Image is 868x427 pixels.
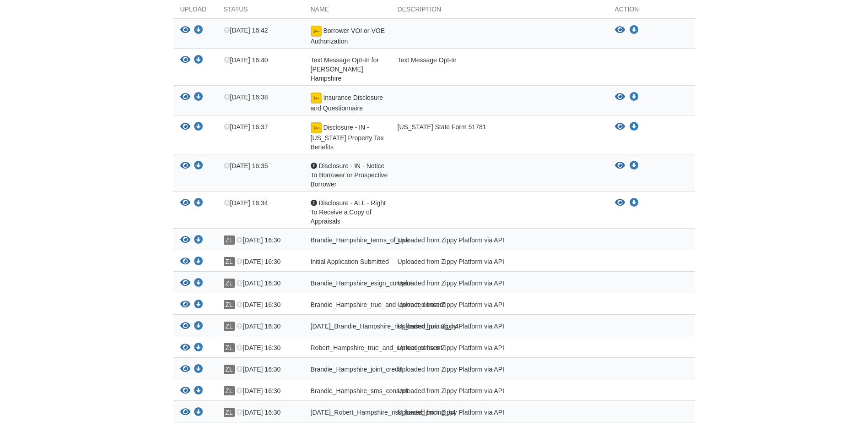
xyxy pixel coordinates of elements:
[180,55,190,65] button: View Text Message Opt-In for Brandie Hampshire
[311,94,383,112] span: Insurance Disclosure and Questionnaire
[224,365,235,374] span: ZL
[236,279,280,287] span: [DATE] 16:30
[615,122,625,131] button: View Disclosure - IN - Indiana Property Tax Benefits
[630,123,639,131] a: Download Disclosure - IN - Indiana Property Tax Benefits
[180,408,190,417] button: View 08-22-2025_Robert_Hampshire_risk_based_pricing_h4
[224,322,235,331] span: ZL
[224,199,268,207] span: [DATE] 16:34
[224,279,235,288] span: ZL
[180,279,190,288] button: View Brandie_Hampshire_esign_consent
[194,163,203,170] a: Download Disclosure - IN - Notice To Borrower or Prospective Borrower
[391,343,608,355] div: Uploaded from Zippy Platform via API
[224,56,268,64] span: [DATE] 16:40
[224,300,235,309] span: ZL
[391,322,608,334] div: Uploaded from Zippy Platform via API
[615,198,625,208] button: View Disclosure - ALL - Right To Receive a Copy of Appraisals
[391,257,608,269] div: Uploaded from Zippy Platform via API
[391,279,608,290] div: Uploaded from Zippy Platform via API
[180,235,190,245] button: View Brandie_Hampshire_terms_of_use
[194,124,203,131] a: Download Disclosure - IN - Indiana Property Tax Benefits
[311,93,322,104] img: Document accepted
[194,237,203,244] a: Download Brandie_Hampshire_terms_of_use
[194,94,203,101] a: Download Insurance Disclosure and Questionnaire
[194,366,203,373] a: Download Brandie_Hampshire_joint_credit
[311,199,386,225] span: Disclosure - ALL - Right To Receive a Copy of Appraisals
[236,366,280,373] span: [DATE] 16:30
[180,322,190,331] button: View 08-22-2025_Brandie_Hampshire_risk_based_pricing_h4
[391,408,608,420] div: Uploaded from Zippy Platform via API
[194,345,203,352] a: Download Robert_Hampshire_true_and_correct_consent
[391,5,608,18] div: Description
[391,122,608,152] div: [US_STATE] State Form 51781
[194,200,203,207] a: Download Disclosure - ALL - Right To Receive a Copy of Appraisals
[236,387,280,394] span: [DATE] 16:30
[311,301,445,308] span: Brandie_Hampshire_true_and_correct_consent
[311,26,322,37] img: Document accepted
[180,257,190,267] button: View Initial Application Submitted
[180,93,190,102] button: View Insurance Disclosure and Questionnaire
[224,257,235,266] span: ZL
[311,387,409,394] span: Brandie_Hampshire_sms_consent
[391,55,608,83] div: Text Message Opt-In
[311,409,456,416] span: [DATE]_Robert_Hampshire_risk_based_pricing_h4
[311,344,442,351] span: Robert_Hampshire_true_and_correct_consent
[180,198,190,208] button: View Disclosure - ALL - Right To Receive a Copy of Appraisals
[630,162,639,170] a: Download Disclosure - IN - Notice To Borrower or Prospective Borrower
[236,258,280,265] span: [DATE] 16:30
[391,365,608,377] div: Uploaded from Zippy Platform via API
[217,5,304,18] div: Status
[311,162,388,188] span: Disclosure - IN - Notice To Borrower or Prospective Borrower
[224,162,268,170] span: [DATE] 16:35
[630,199,639,207] a: Download Disclosure - ALL - Right To Receive a Copy of Appraisals
[180,386,190,396] button: View Brandie_Hampshire_sms_consent
[236,323,280,330] span: [DATE] 16:30
[311,258,389,265] span: Initial Application Submitted
[224,27,268,34] span: [DATE] 16:42
[180,365,190,374] button: View Brandie_Hampshire_joint_credit
[236,236,280,244] span: [DATE] 16:30
[173,5,217,18] div: Upload
[630,93,639,101] a: Download Insurance Disclosure and Questionnaire
[224,123,268,131] span: [DATE] 16:37
[194,323,203,330] a: Download 08-22-2025_Brandie_Hampshire_risk_based_pricing_h4
[224,235,235,245] span: ZL
[391,235,608,247] div: Uploaded from Zippy Platform via API
[311,279,412,287] span: Brandie_Hampshire_esign_consent
[391,300,608,312] div: Uploaded from Zippy Platform via API
[180,161,190,171] button: View Disclosure - IN - Notice To Borrower or Prospective Borrower
[224,93,268,101] span: [DATE] 16:38
[304,5,391,18] div: Name
[236,344,280,351] span: [DATE] 16:30
[311,122,322,133] img: Document accepted
[224,343,235,352] span: ZL
[194,27,203,34] a: Download Borrower VOI or VOE Authorization
[194,301,203,309] a: Download Brandie_Hampshire_true_and_correct_consent
[311,27,385,45] span: Borrower VOI or VOE Authorization
[180,343,190,353] button: View Robert_Hampshire_true_and_correct_consent
[180,26,190,35] button: View Borrower VOI or VOE Authorization
[311,56,379,82] span: Text Message Opt-In for [PERSON_NAME] Hampshire
[311,236,410,244] span: Brandie_Hampshire_terms_of_use
[194,388,203,395] a: Download Brandie_Hampshire_sms_consent
[608,5,695,18] div: Action
[615,161,625,170] button: View Disclosure - IN - Notice To Borrower or Prospective Borrower
[391,386,608,398] div: Uploaded from Zippy Platform via API
[194,409,203,416] a: Download 08-22-2025_Robert_Hampshire_risk_based_pricing_h4
[180,122,190,132] button: View Disclosure - IN - Indiana Property Tax Benefits
[311,124,384,151] span: Disclosure - IN - [US_STATE] Property Tax Benefits
[224,386,235,395] span: ZL
[236,301,280,308] span: [DATE] 16:30
[311,366,402,373] span: Brandie_Hampshire_joint_credit
[615,93,625,102] button: View Insurance Disclosure and Questionnaire
[194,280,203,287] a: Download Brandie_Hampshire_esign_consent
[615,26,625,35] button: View Borrower VOI or VOE Authorization
[224,408,235,417] span: ZL
[194,57,203,64] a: Download Text Message Opt-In for Brandie Hampshire
[630,27,639,34] a: Download Borrower VOI or VOE Authorization
[311,323,458,330] span: [DATE]_Brandie_Hampshire_risk_based_pricing_h4
[194,258,203,266] a: Download Initial Application Submitted
[236,409,280,416] span: [DATE] 16:30
[180,300,190,310] button: View Brandie_Hampshire_true_and_correct_consent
